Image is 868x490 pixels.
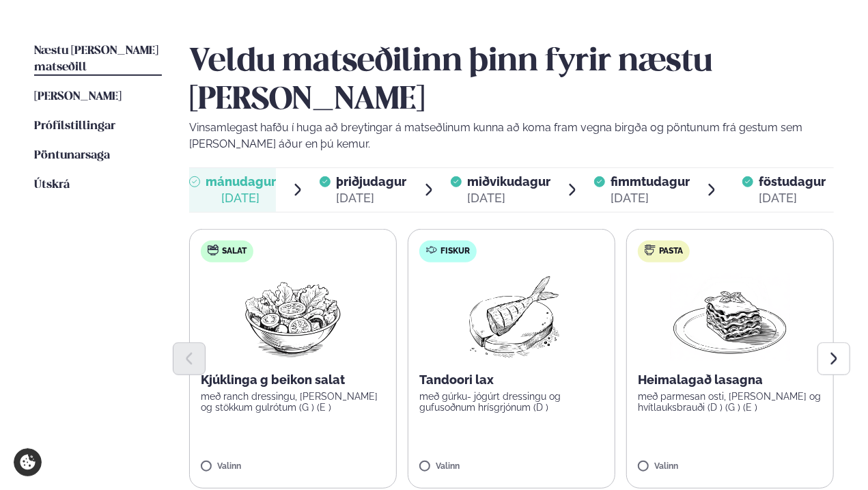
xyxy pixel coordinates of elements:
[670,273,790,361] img: Lasagna.png
[440,246,470,257] span: Fiskur
[34,177,70,193] a: Útskrá
[611,190,690,206] div: [DATE]
[638,391,822,413] p: með parmesan osti, [PERSON_NAME] og hvítlauksbrauði (D ) (G ) (E )
[189,43,834,120] h2: Veldu matseðilinn þinn fyrir næstu [PERSON_NAME]
[419,391,604,413] p: með gúrku- jógúrt dressingu og gufusoðnum hrísgrjónum (D )
[34,45,158,73] span: Næstu [PERSON_NAME] matseðill
[426,245,437,256] img: fish.svg
[34,150,110,161] span: Pöntunarsaga
[173,342,206,375] button: Previous slide
[467,190,550,206] div: [DATE]
[34,120,115,132] span: Prófílstillingar
[645,245,656,256] img: pasta.svg
[638,372,822,388] p: Heimalagað lasagna
[817,342,850,375] button: Next slide
[611,174,690,189] span: fimmtudagur
[233,273,354,361] img: Salad.png
[201,372,385,388] p: Kjúklinga g beikon salat
[34,179,70,191] span: Útskrá
[34,91,122,103] span: [PERSON_NAME]
[34,89,122,105] a: [PERSON_NAME]
[208,245,219,256] img: salad.svg
[34,118,115,135] a: Prófílstillingar
[419,372,604,388] p: Tandoori lax
[659,246,683,257] span: Pasta
[201,391,385,413] p: með ranch dressingu, [PERSON_NAME] og stökkum gulrótum (G ) (E )
[34,43,162,76] a: Næstu [PERSON_NAME] matseðill
[189,120,834,152] p: Vinsamlegast hafðu í huga að breytingar á matseðlinum kunna að koma fram vegna birgða og pöntunum...
[336,174,406,189] span: þriðjudagur
[14,448,42,476] a: Cookie settings
[336,190,406,206] div: [DATE]
[206,174,276,189] span: mánudagur
[451,273,572,361] img: Fish.png
[759,174,826,189] span: föstudagur
[34,148,110,164] a: Pöntunarsaga
[206,190,276,206] div: [DATE]
[222,246,247,257] span: Salat
[467,174,550,189] span: miðvikudagur
[759,190,826,206] div: [DATE]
